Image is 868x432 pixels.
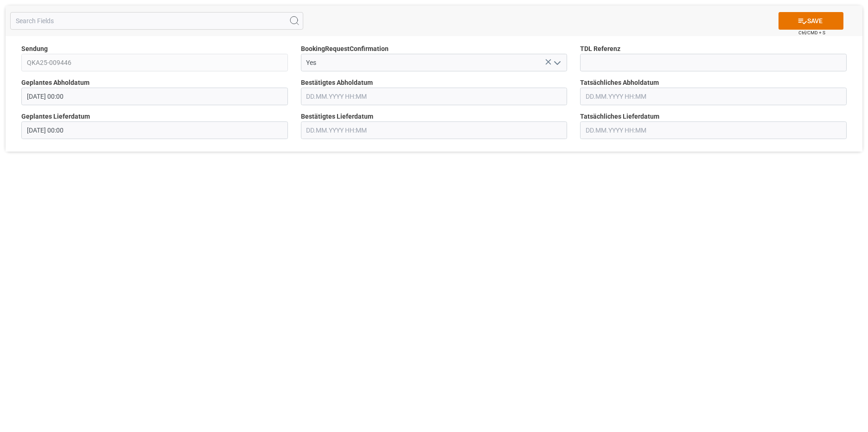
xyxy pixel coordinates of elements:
[301,44,389,54] span: BookingRequestConfirmation
[798,29,825,36] span: Ctrl/CMD + S
[580,78,659,88] span: Tatsächliches Abholdatum
[580,88,847,105] input: DD.MM.YYYY HH:MM
[779,12,843,30] button: SAVE
[580,121,847,139] input: DD.MM.YYYY HH:MM
[21,121,288,139] input: DD.MM.YYYY HH:MM
[580,44,620,54] span: TDL Referenz
[301,88,568,105] input: DD.MM.YYYY HH:MM
[21,78,89,88] span: Geplantes Abholdatum
[580,112,659,121] span: Tatsächliches Lieferdatum
[21,44,48,54] span: Sendung
[21,112,90,121] span: Geplantes Lieferdatum
[301,121,568,139] input: DD.MM.YYYY HH:MM
[10,12,303,30] input: Search Fields
[550,56,564,70] button: open menu
[21,88,288,105] input: DD.MM.YYYY HH:MM
[301,78,373,88] span: Bestätigtes Abholdatum
[301,112,373,121] span: Bestätigtes Lieferdatum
